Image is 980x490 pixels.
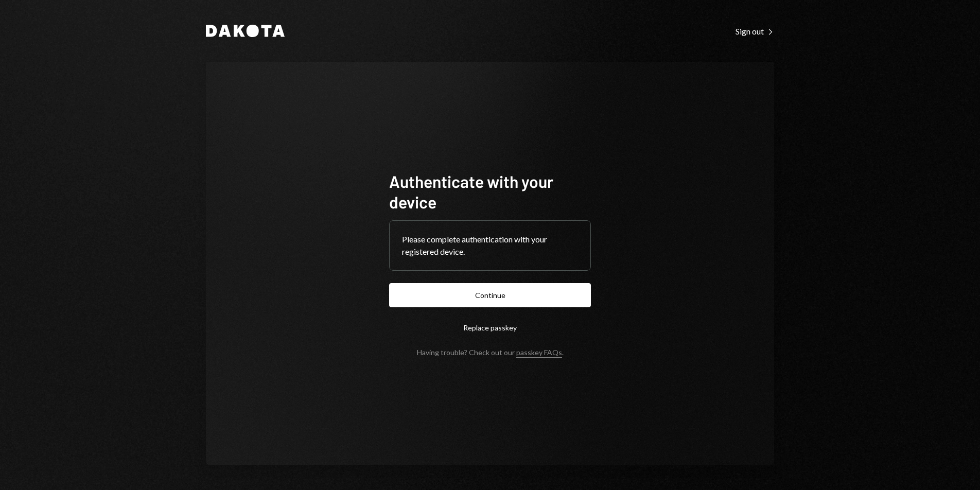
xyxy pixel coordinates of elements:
[736,26,774,37] div: Sign out
[516,348,562,358] a: passkey FAQs
[402,233,578,258] div: Please complete authentication with your registered device.
[736,25,774,37] a: Sign out
[389,171,591,212] h1: Authenticate with your device
[389,316,591,340] button: Replace passkey
[417,348,564,357] div: Having trouble? Check out our .
[389,283,591,307] button: Continue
